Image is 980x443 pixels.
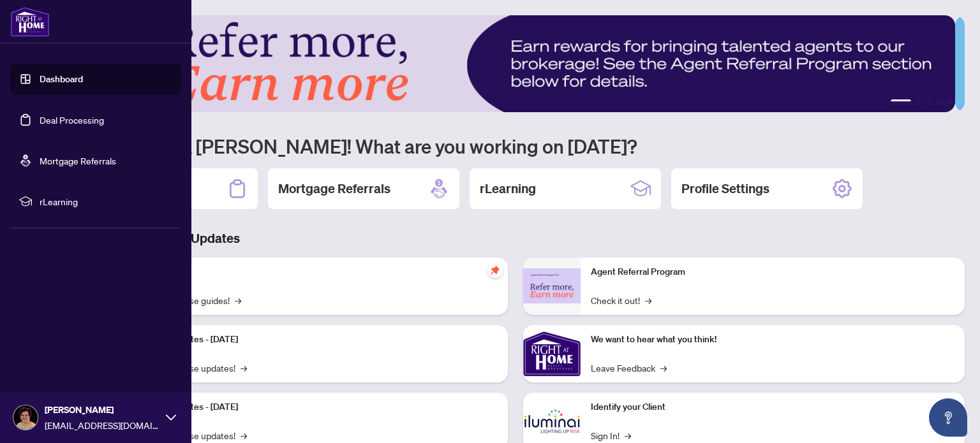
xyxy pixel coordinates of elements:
[45,418,160,432] span: [EMAIL_ADDRESS][DOMAIN_NAME]
[241,428,247,442] span: →
[591,428,631,442] a: Sign In!→
[134,265,498,279] p: Self-Help
[591,361,667,375] a: Leave Feedback→
[625,428,631,442] span: →
[645,293,651,307] span: →
[66,15,955,112] img: Slide 0
[45,403,160,417] span: [PERSON_NAME]
[134,333,498,347] p: Platform Updates - [DATE]
[916,99,921,105] button: 2
[480,180,536,198] h2: rLearning
[891,99,911,105] button: 1
[591,400,954,414] p: Identify your Client
[947,99,952,105] button: 5
[40,73,83,85] a: Dashboard
[40,114,104,126] a: Deal Processing
[235,293,241,307] span: →
[40,194,172,208] span: rLearning
[929,398,967,437] button: Open asap
[13,405,38,430] img: Profile Icon
[241,361,247,375] span: →
[40,155,116,166] a: Mortgage Referrals
[10,6,50,37] img: logo
[487,263,503,278] span: pushpin
[523,325,581,382] img: We want to hear what you think!
[523,268,581,303] img: Agent Referral Program
[681,180,769,198] h2: Profile Settings
[926,99,932,105] button: 3
[66,229,965,247] h3: Brokerage & Industry Updates
[134,400,498,414] p: Platform Updates - [DATE]
[591,333,954,347] p: We want to hear what you think!
[591,293,651,307] a: Check it out!→
[66,134,965,158] h1: Welcome back [PERSON_NAME]! What are you working on [DATE]?
[660,361,667,375] span: →
[937,99,942,105] button: 4
[278,180,390,198] h2: Mortgage Referrals
[591,265,954,279] p: Agent Referral Program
